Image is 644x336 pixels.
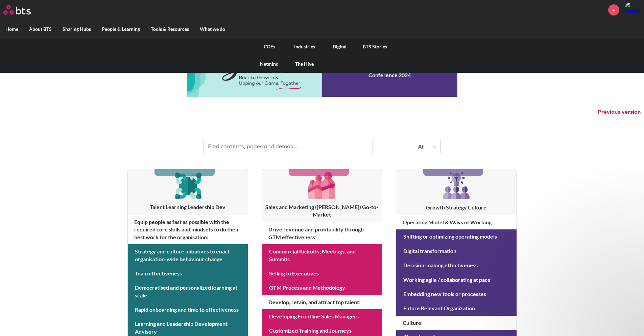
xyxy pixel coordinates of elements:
img: [object Object] [172,169,204,201]
label: About BTS [24,20,57,38]
a: + [608,4,619,16]
h4: Develop, retain, and attract top talent : [262,295,382,309]
img: Stephanie Reynolds [624,2,641,18]
label: People & Learning [96,20,145,38]
iframe: Intercom live chat [621,313,637,329]
a: Profile [624,2,641,18]
label: Tools & Resources [145,20,194,38]
h3: Growth Strategy Culture [396,204,516,211]
div: All [376,143,425,150]
h3: Sales and Marketing ([PERSON_NAME]) Go-to-Market [262,203,382,219]
button: Previous version [598,108,641,116]
h4: Operating Model & Ways of Working : [396,215,516,229]
img: BTS Logo [3,5,31,15]
img: [object Object] [306,169,338,201]
a: Go home [3,5,43,15]
label: Sharing Hubs [57,20,96,38]
h3: Talent Learning Leadership Dev [128,203,248,211]
label: What we do [194,20,231,38]
h4: Drive revenue and profitability through GTM effectiveness : [262,222,382,244]
img: [object Object] [440,169,473,202]
h4: Equip people as fast as possible with the required core skills and mindsets to do their best work... [128,215,248,244]
input: Find contents, pages and demos... [204,139,373,154]
h4: Culture : [396,316,516,330]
